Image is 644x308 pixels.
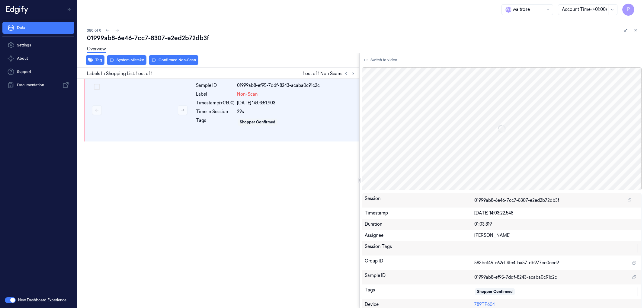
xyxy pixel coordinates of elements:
button: Switch to video [362,55,400,65]
button: About [2,52,74,65]
button: System Mistake [107,55,146,65]
div: 29s [237,109,355,115]
button: P [622,4,634,16]
a: Documentation [2,79,74,91]
a: Overview [87,46,106,53]
div: Session [365,195,474,205]
div: [PERSON_NAME] [474,232,639,239]
button: Tag [86,55,104,65]
div: Duration [365,221,474,227]
div: Label [196,91,235,97]
div: Tags [365,287,474,297]
div: Device [365,301,474,308]
span: 01999ab8-6e46-7cc7-8307-e2ed2b72db3f [474,197,559,204]
span: 380 of 0 [87,28,101,33]
div: Session Tags [365,243,474,253]
div: [DATE] 14:03:22.548 [474,210,639,216]
div: Shopper Confirmed [240,119,275,125]
div: 01:03.819 [474,221,639,227]
div: [DATE] 14:03:51.903 [237,100,355,106]
span: 1 out of 1 Non Scans [303,70,357,77]
div: Assignee [365,232,474,239]
div: 01999ab8-6e46-7cc7-8307-e2ed2b72db3f [87,34,639,42]
div: Time in Session [196,109,235,115]
span: W a [505,7,511,13]
div: Sample ID [196,82,235,89]
div: Timestamp (+01:00) [196,100,235,106]
span: Non-Scan [237,91,258,97]
div: Tags [196,117,235,127]
button: Toggle Navigation [65,5,74,14]
a: Data [2,22,74,34]
div: Group ID [365,258,474,268]
div: Shopper Confirmed [477,289,513,294]
button: Select row [94,84,100,90]
span: 01999ab8-ef95-7ddf-8243-acaba0c91c2c [474,274,557,281]
a: Settings [2,39,74,51]
div: Sample ID [365,272,474,282]
div: 01999ab8-ef95-7ddf-8243-acaba0c91c2c [237,82,355,89]
a: Support [2,66,74,78]
button: Confirmed Non-Scan [149,55,198,65]
span: Labels In Shopping List: 1 out of 1 [87,71,152,77]
div: Timestamp [365,210,474,216]
div: 789TP604 [474,301,639,308]
span: 583be146-e62d-4fc4-ba57-db977ee0cec9 [474,260,559,266]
